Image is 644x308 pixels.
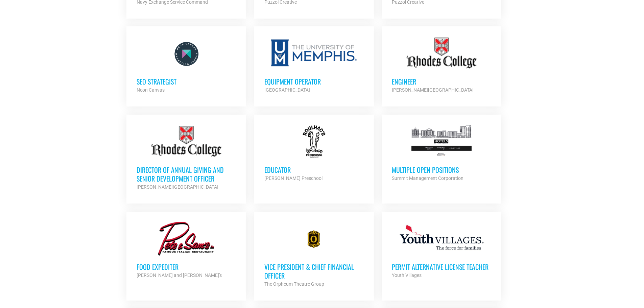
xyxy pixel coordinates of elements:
[264,262,364,280] h3: Vice President & Chief Financial Officer
[254,212,374,298] a: Vice President & Chief Financial Officer The Orpheum Theatre Group
[264,165,364,174] h3: Educator
[137,273,222,278] strong: [PERSON_NAME] and [PERSON_NAME]'s
[392,77,491,86] h3: Engineer
[392,273,422,278] strong: Youth Villages
[126,26,246,104] a: SEO Strategist Neon Canvas
[392,87,474,93] strong: [PERSON_NAME][GEOGRAPHIC_DATA]
[264,175,323,181] strong: [PERSON_NAME] Preschool
[137,262,236,271] h3: Food Expediter
[392,262,491,271] h3: Permit Alternative License Teacher
[382,212,501,289] a: Permit Alternative License Teacher Youth Villages
[254,115,374,192] a: Educator [PERSON_NAME] Preschool
[264,87,310,93] strong: [GEOGRAPHIC_DATA]
[137,77,236,86] h3: SEO Strategist
[137,165,236,183] h3: Director of Annual Giving and Senior Development Officer
[392,175,463,181] strong: Summit Management Corporation
[126,212,246,289] a: Food Expediter [PERSON_NAME] and [PERSON_NAME]'s
[264,77,364,86] h3: Equipment Operator
[254,26,374,104] a: Equipment Operator [GEOGRAPHIC_DATA]
[137,87,165,93] strong: Neon Canvas
[264,281,324,287] strong: The Orpheum Theatre Group
[392,165,491,174] h3: Multiple Open Positions
[382,26,501,104] a: Engineer [PERSON_NAME][GEOGRAPHIC_DATA]
[137,184,218,190] strong: [PERSON_NAME][GEOGRAPHIC_DATA]
[126,115,246,201] a: Director of Annual Giving and Senior Development Officer [PERSON_NAME][GEOGRAPHIC_DATA]
[382,115,501,192] a: Multiple Open Positions Summit Management Corporation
